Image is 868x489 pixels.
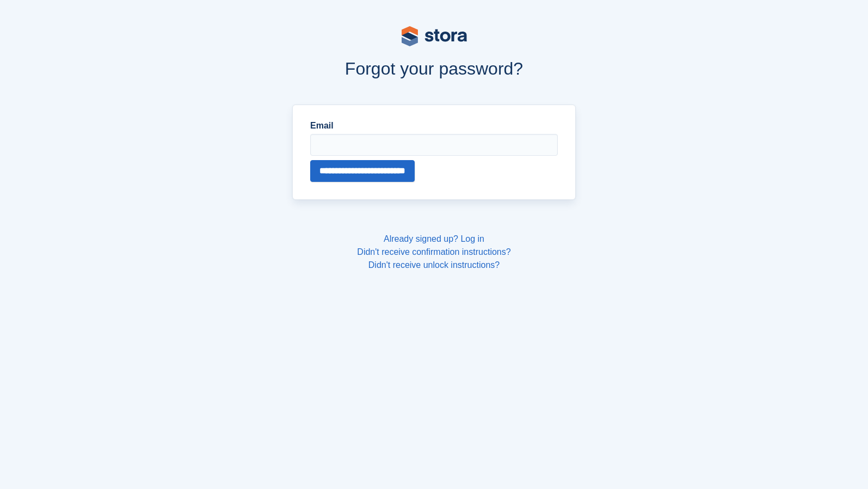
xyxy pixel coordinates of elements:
[384,234,484,243] a: Already signed up? Log in
[85,59,784,78] h1: Forgot your password?
[402,26,467,46] img: stora-logo-53a41332b3708ae10de48c4981b4e9114cc0af31d8433b30ea865607fb682f29.svg
[310,119,558,132] label: Email
[368,260,500,270] a: Didn't receive unlock instructions?
[357,247,510,256] a: Didn't receive confirmation instructions?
